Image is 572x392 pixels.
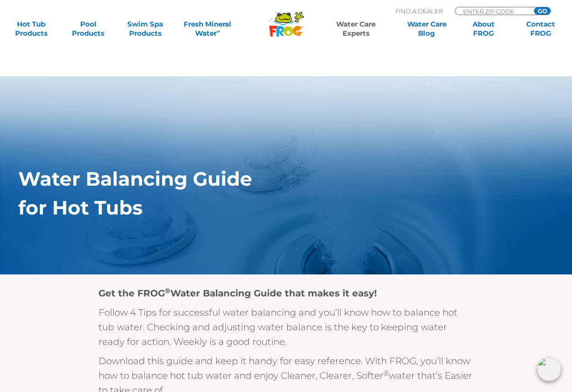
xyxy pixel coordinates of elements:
a: AboutFROG [462,20,506,38]
p: Follow 4 Tips for successful water balancing and you’ll know how to balance hot tub water. Checki... [98,305,474,349]
input: GO [534,7,550,15]
a: Fresh MineralWater∞ [180,20,235,38]
h1: for Hot Tubs [18,197,512,219]
input: Zip Code Form [462,7,524,15]
strong: Get the FROG Water Balancing Guide that makes it easy! [98,288,377,299]
a: Water CareExperts [320,20,392,38]
img: openIcon [537,357,561,381]
sup: ® [383,369,389,377]
a: Swim SpaProducts [123,20,168,38]
p: Find A Dealer [395,7,443,15]
a: PoolProducts [66,20,110,38]
h1: Water Balancing Guide [18,168,512,190]
a: Hot TubProducts [9,20,54,38]
a: Water CareBlog [405,20,449,38]
a: ContactFROG [518,20,563,38]
sup: ® [165,286,170,295]
sup: ∞ [217,28,220,34]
